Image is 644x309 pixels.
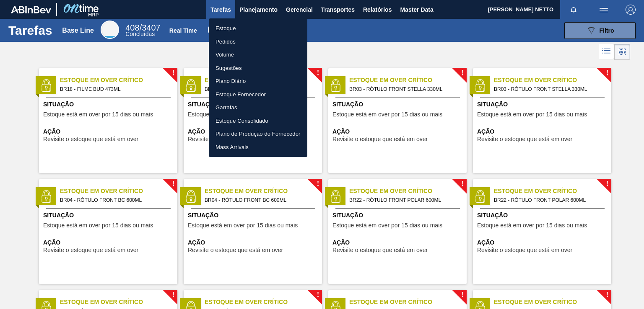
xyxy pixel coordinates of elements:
[209,127,307,141] a: Plano de Produção do Fornecedor
[209,35,307,49] a: Pedidos
[209,75,307,88] a: Plano Diário
[209,114,307,128] a: Estoque Consolidado
[209,48,307,62] a: Volume
[209,141,307,154] a: Mass Arrivals
[209,62,307,75] a: Sugestões
[209,88,307,101] a: Estoque Fornecedor
[209,101,307,114] a: Garrafas
[209,22,307,35] a: Estoque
